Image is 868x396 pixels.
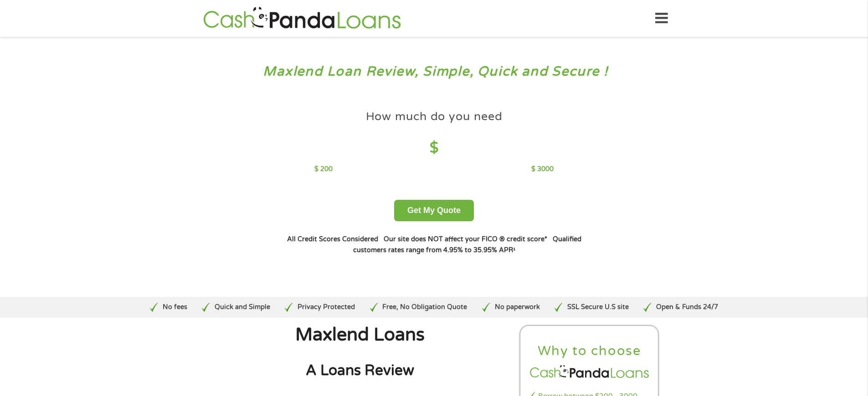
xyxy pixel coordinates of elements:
[528,343,651,360] h2: Why to choose
[215,302,270,312] p: Quick and Simple
[314,139,554,157] h4: $
[394,200,474,221] button: Get My Quote
[287,235,378,243] strong: All Credit Scores Considered
[298,302,355,312] p: Privacy Protected
[314,164,333,174] p: $ 200
[163,302,187,312] p: No fees
[209,361,511,380] h2: A Loans Review
[382,302,467,312] p: Free, No Obligation Quote
[495,302,540,312] p: No paperwork
[567,302,629,312] p: SSL Secure U.S site
[295,324,425,345] span: Maxlend Loans
[366,109,503,124] h4: How much do you need
[200,5,404,31] img: GetLoanNow Logo
[656,302,718,312] p: Open & Funds 24/7
[26,63,842,80] h3: Maxlend Loan Review, Simple, Quick and Secure !
[384,235,547,243] strong: Our site does NOT affect your FICO ® credit score*
[531,164,554,174] p: $ 3000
